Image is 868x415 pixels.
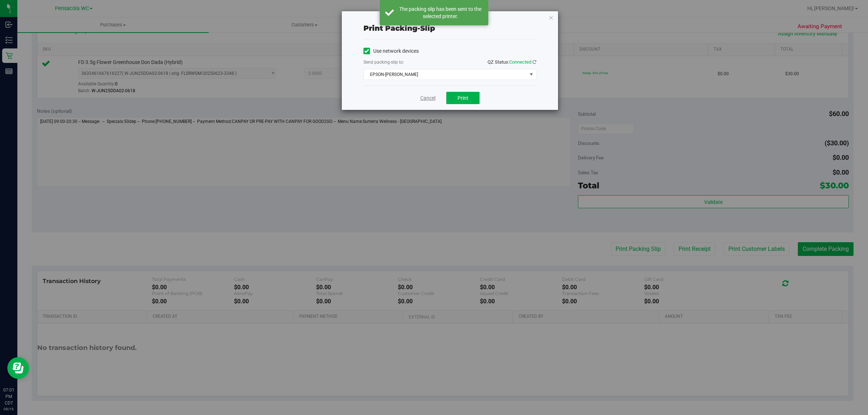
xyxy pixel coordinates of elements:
button: Print [446,92,480,104]
span: Print packing-slip [363,24,435,33]
div: The packing slip has been sent to the selected printer. [398,5,483,20]
span: QZ Status: [488,59,536,65]
span: Print [458,95,468,101]
span: Connected [509,59,531,65]
span: select [527,69,536,80]
iframe: Resource center [7,357,29,379]
label: Use network devices [363,47,419,55]
label: Send packing-slip to: [363,59,404,65]
span: EPSON-[PERSON_NAME] [364,69,527,80]
a: Cancel [420,94,435,102]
